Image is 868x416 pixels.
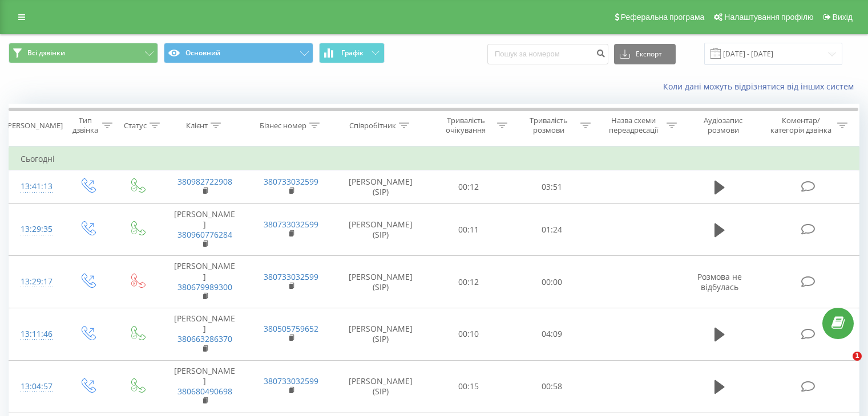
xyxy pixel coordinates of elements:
[264,271,318,282] a: 380733032599
[438,116,495,135] div: Тривалість очікування
[510,308,593,361] td: 04:09
[510,256,593,308] td: 00:00
[690,116,757,135] div: Аудіозапис розмови
[829,352,857,379] iframe: Intercom live chat
[510,170,593,203] td: 03:51
[319,43,385,63] button: Графік
[72,116,99,135] div: Тип дзвінка
[427,170,510,203] td: 00:12
[604,116,664,135] div: Назва схеми переадресації
[663,81,859,92] a: Коли дані можуть відрізнятися вiд інших систем
[349,121,396,130] div: Співробітник
[162,360,248,413] td: [PERSON_NAME]
[334,203,427,256] td: [PERSON_NAME] (SIP)
[21,218,51,240] div: 13:29:35
[21,376,51,398] div: 13:04:57
[177,176,232,187] a: 380982722908
[487,44,608,64] input: Пошук за номером
[427,256,510,308] td: 00:12
[21,323,51,345] div: 13:11:46
[124,121,147,130] div: Статус
[177,282,232,292] a: 380679989300
[177,229,232,240] a: 380960776284
[164,43,313,63] button: Основний
[264,376,318,386] a: 380733032599
[334,170,427,203] td: [PERSON_NAME] (SIP)
[427,308,510,361] td: 00:10
[162,203,248,256] td: [PERSON_NAME]
[334,256,427,308] td: [PERSON_NAME] (SIP)
[768,116,834,135] div: Коментар/категорія дзвінка
[833,13,853,22] span: Вихід
[614,44,676,64] button: Експорт
[264,176,318,187] a: 380733032599
[621,13,705,22] span: Реферальна програма
[5,121,63,130] div: [PERSON_NAME]
[510,360,593,413] td: 00:58
[341,49,364,57] span: Графік
[162,256,248,308] td: [PERSON_NAME]
[162,308,248,361] td: [PERSON_NAME]
[510,203,593,256] td: 01:24
[177,333,232,344] a: 380663286370
[9,43,158,63] button: Всі дзвінки
[177,386,232,397] a: 380680490698
[724,13,813,22] span: Налаштування профілю
[427,203,510,256] td: 00:11
[186,121,208,130] div: Клієнт
[9,148,859,170] td: Сьогодні
[427,360,510,413] td: 00:15
[334,308,427,361] td: [PERSON_NAME] (SIP)
[21,271,51,293] div: 13:29:17
[21,176,51,198] div: 13:41:13
[520,116,578,135] div: Тривалість розмови
[27,48,65,58] span: Всі дзвінки
[697,271,742,292] span: Розмова не відбулась
[264,219,318,230] a: 380733032599
[334,360,427,413] td: [PERSON_NAME] (SIP)
[260,121,306,130] div: Бізнес номер
[264,323,318,334] a: 380505759652
[853,352,862,361] span: 1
